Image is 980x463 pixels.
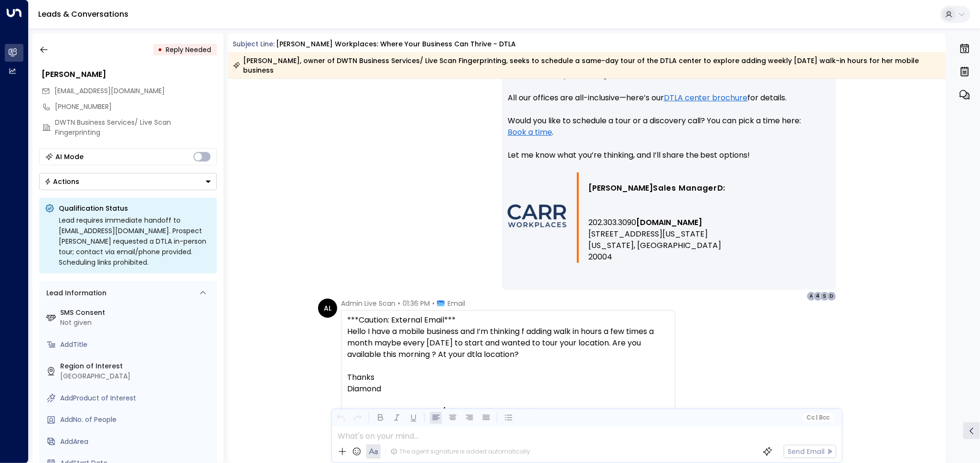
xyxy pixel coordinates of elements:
[55,118,217,138] div: DWTN Business Services/ Live Scan Fingerprinting
[820,291,830,301] div: S
[61,340,213,350] div: AddTitle
[61,415,213,425] div: AddNo. of People
[664,92,748,104] a: DTLA center brochure
[403,299,430,308] span: 01:36 PM
[813,291,823,301] div: 4
[276,39,516,49] div: [PERSON_NAME] Workplaces: Where Your Business Can Thrive - DTLA
[233,56,940,75] div: [PERSON_NAME], owner of DWTN Business Services/ Live Scan Fingerprinting, seeks to schedule a sam...
[588,183,653,194] span: [PERSON_NAME]
[38,9,128,20] a: Leads & Conversations
[61,361,213,371] label: Region of Interest
[233,39,275,49] span: Subject Line:
[39,173,217,190] div: Button group with a nested menu
[61,393,213,403] div: AddProduct of Interest
[44,177,80,186] div: Actions
[352,412,363,424] button: Redo
[43,288,107,298] div: Lead Information
[55,86,165,96] span: dwtn.livescan@gmail.com
[398,299,400,308] span: •
[61,318,213,328] div: Not given
[59,204,211,213] p: Qualification Status
[588,228,745,263] span: [STREET_ADDRESS][US_STATE] [US_STATE], [GEOGRAPHIC_DATA] 20004
[61,371,213,381] div: [GEOGRAPHIC_DATA]
[816,414,818,421] span: |
[827,291,836,301] div: D
[347,372,669,383] div: Thanks
[56,152,84,162] div: AI Mode
[55,86,165,96] span: [EMAIL_ADDRESS][DOMAIN_NAME]
[55,102,217,112] div: [PHONE_NUMBER]
[508,205,566,227] img: AIorK4wmdUJwxG-Ohli4_RqUq38BnJAHKKEYH_xSlvu27wjOc-0oQwkM4SVe9z6dKjMHFqNbWJnNn1sJRSAT
[61,437,213,447] div: AddArea
[653,183,717,194] span: Sales Manager
[807,291,816,301] div: A
[447,299,465,308] span: Email
[158,41,163,58] div: •
[588,217,636,228] span: 202.303.3090
[802,413,833,422] button: Cc|Bcc
[717,183,725,194] span: D:
[806,414,829,421] span: Cc Bcc
[636,217,702,228] a: [DOMAIN_NAME]
[391,447,530,456] div: The agent signature is added automatically
[347,406,541,417] b: DWTN Business Services/ Live Scan Fingerprinting
[508,172,831,263] div: Signature
[318,299,337,318] div: AL
[166,45,212,54] span: Reply Needed
[341,299,395,308] span: Admin Live Scan
[432,299,435,308] span: •
[61,308,213,318] label: SMS Consent
[39,173,217,190] button: Actions
[42,69,217,80] div: [PERSON_NAME]
[508,127,552,138] a: Book a time
[59,215,211,268] div: Lead requires immediate handoff to [EMAIL_ADDRESS][DOMAIN_NAME]. Prospect [PERSON_NAME] requested...
[347,326,669,360] div: Hello I have a mobile business and I’m thinking f adding walk in hours a few times a month maybe ...
[335,412,347,424] button: Undo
